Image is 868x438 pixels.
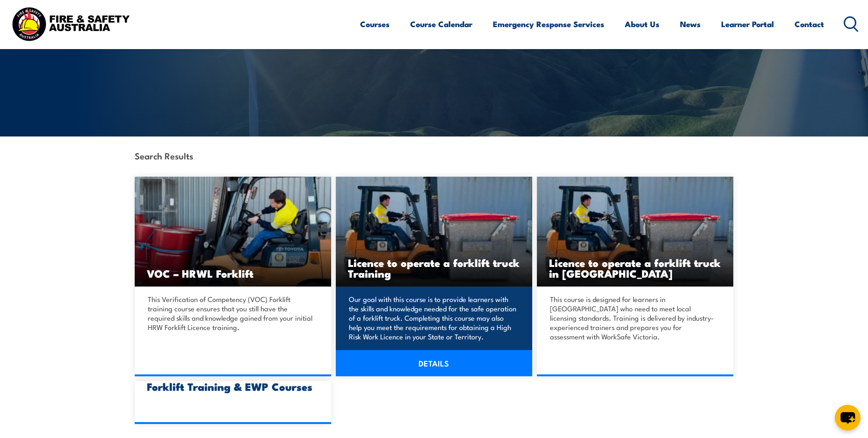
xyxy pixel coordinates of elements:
[135,177,331,287] img: VOC – HRWL Forklift
[148,294,315,332] p: This Verification of Competency (VOC) Forklift training course ensures that you still have the re...
[349,294,516,341] p: Our goal with this course is to provide learners with the skills and knowledge needed for the saf...
[147,381,319,392] h3: Forklift Training & EWP Courses
[410,12,472,36] a: Course Calendar
[135,149,193,162] strong: Search Results
[336,350,532,376] a: DETAILS
[625,12,659,36] a: About Us
[537,177,733,287] img: Licence to operate a forklift truck Training
[360,12,390,36] a: Courses
[336,177,532,287] img: Licence to operate a forklift truck Training
[537,177,733,287] a: Licence to operate a forklift truck in [GEOGRAPHIC_DATA]
[550,294,717,341] p: This course is designed for learners in [GEOGRAPHIC_DATA] who need to meet local licensing standa...
[348,257,520,279] h3: Licence to operate a forklift truck Training
[835,405,861,431] button: chat-button
[147,268,319,279] h3: VOC – HRWL Forklift
[493,12,604,36] a: Emergency Response Services
[721,12,774,36] a: Learner Portal
[549,257,721,279] h3: Licence to operate a forklift truck in [GEOGRAPHIC_DATA]
[795,12,824,36] a: Contact
[680,12,701,36] a: News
